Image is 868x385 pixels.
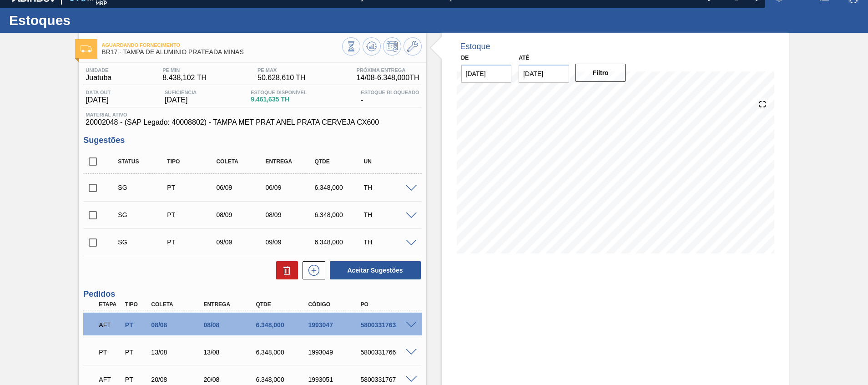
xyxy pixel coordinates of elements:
div: Código [306,301,364,308]
div: 06/09/2025 [263,184,318,191]
div: 08/09/2025 [214,211,268,218]
div: 6.348,000 [253,376,312,383]
div: Pedido de Transferência [123,376,150,383]
div: 20/08/2025 [149,376,207,383]
h3: Sugestões [83,136,421,145]
img: Ícone [81,46,92,52]
div: Aguardando Fornecimento [96,315,124,335]
div: TH [361,238,416,246]
div: UN [361,158,416,165]
p: PT [99,349,121,356]
span: Data out [86,90,111,95]
label: Até [519,55,529,61]
input: dd/mm/yyyy [461,65,512,83]
div: 5800331767 [358,376,417,383]
button: Filtro [575,64,626,82]
span: Juatuba [86,74,111,82]
div: Pedido de Transferência [123,349,150,356]
span: PE MAX [257,67,306,73]
h1: Estoques [9,15,171,25]
div: Entrega [201,301,260,308]
div: Sugestão Criada [116,211,170,218]
div: Pedido em Trânsito [96,342,124,362]
span: Próxima Entrega [357,67,419,73]
div: Estoque [460,42,490,51]
p: AFT [99,321,121,329]
div: 6.348,000 [312,211,367,218]
div: Sugestão Criada [116,184,170,191]
div: Etapa [96,301,124,308]
div: 1993049 [306,349,364,356]
button: Atualizar Gráfico [363,37,381,56]
span: [DATE] [165,96,197,104]
div: Pedido de Transferência [165,184,219,191]
div: 08/08/2025 [149,321,207,329]
div: 13/08/2025 [201,349,260,356]
span: PE MIN [162,67,207,73]
span: 14/08 - 6.348,000 TH [357,74,419,82]
span: Suficiência [165,90,197,95]
h3: Pedidos [83,289,421,299]
div: 1993051 [306,376,364,383]
span: 8.438,102 TH [162,74,207,82]
div: Coleta [149,301,207,308]
div: Pedido de Transferência [123,321,150,329]
div: TH [361,184,416,191]
div: 5800331763 [358,321,417,329]
span: 20002048 - (SAP Legado: 40008802) - TAMPA MET PRAT ANEL PRATA CERVEJA CX600 [86,118,419,127]
div: Qtde [312,158,367,165]
div: Aceitar Sugestões [325,260,422,280]
div: 6.348,000 [253,349,312,356]
div: 08/09/2025 [263,211,318,218]
div: 1993047 [306,321,364,329]
div: Tipo [165,158,219,165]
span: Unidade [86,67,111,73]
span: Material ativo [86,112,419,117]
div: Pedido de Transferência [165,211,219,218]
button: Aceitar Sugestões [330,261,421,279]
div: 5800331766 [358,349,417,356]
span: 9.461,635 TH [251,96,307,103]
div: Nova sugestão [298,261,325,279]
span: Aguardando Fornecimento [101,42,342,48]
button: Programar Estoque [383,37,401,56]
div: Tipo [123,301,150,308]
button: Ir ao Master Data / Geral [404,37,422,56]
div: 09/09/2025 [214,238,268,246]
div: 6.348,000 [312,184,367,191]
div: - [358,90,421,104]
div: Excluir Sugestões [272,261,298,279]
div: Sugestão Criada [116,238,170,246]
button: Visão Geral dos Estoques [342,37,360,56]
div: Status [116,158,170,165]
p: AFT [99,376,121,383]
span: [DATE] [86,96,111,104]
input: dd/mm/yyyy [519,65,569,83]
span: Estoque Disponível [251,90,307,95]
div: 13/08/2025 [149,349,207,356]
div: 6.348,000 [312,238,367,246]
div: Entrega [263,158,318,165]
label: De [461,55,469,61]
div: Coleta [214,158,268,165]
div: 09/09/2025 [263,238,318,246]
div: PO [358,301,417,308]
div: 20/08/2025 [201,376,260,383]
div: Pedido de Transferência [165,238,219,246]
div: 6.348,000 [253,321,312,329]
span: Estoque Bloqueado [361,90,419,95]
span: BR17 - TAMPA DE ALUMÍNIO PRATEADA MINAS [101,49,342,56]
div: Qtde [253,301,312,308]
div: 08/08/2025 [201,321,260,329]
div: TH [361,211,416,218]
span: 50.628,610 TH [257,74,306,82]
div: 06/09/2025 [214,184,268,191]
